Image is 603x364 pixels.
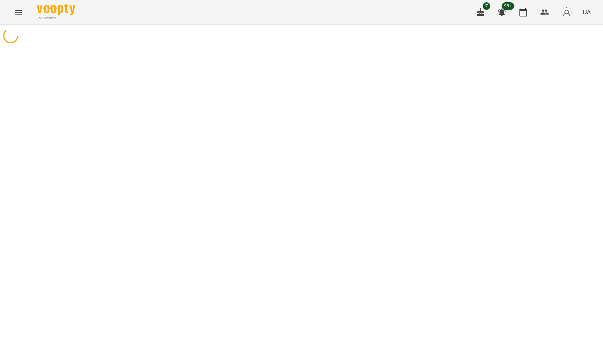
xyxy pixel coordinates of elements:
span: For Business [37,16,75,21]
button: Menu [9,3,28,21]
span: 7 [483,2,490,10]
span: 99+ [502,2,514,10]
img: Voopty Logo [37,4,75,15]
button: UA [580,5,594,19]
img: avatar_s.png [561,7,572,18]
span: UA [583,8,591,16]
